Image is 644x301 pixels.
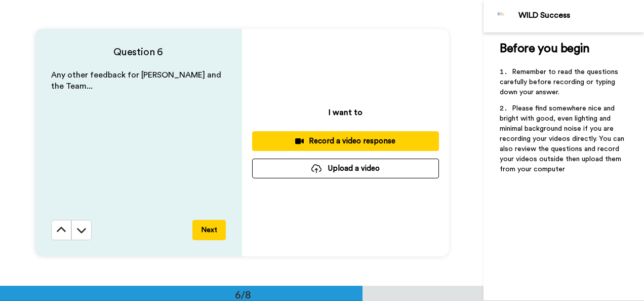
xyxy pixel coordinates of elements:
[500,43,589,55] span: Before you begin
[192,220,226,240] button: Next
[252,131,439,151] button: Record a video response
[51,45,226,59] h4: Question 6
[260,136,431,146] div: Record a video response
[500,68,620,96] span: Remember to read the questions carefully before recording or typing down your answer.
[252,159,439,178] button: Upload a video
[500,105,626,173] span: Please find somewhere nice and bright with good, even lighting and minimal background noise if yo...
[489,4,513,28] img: Profile Image
[329,106,363,119] p: I want to
[51,71,223,91] span: Any other feedback for [PERSON_NAME] and the Team...
[518,11,643,20] div: WILD Success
